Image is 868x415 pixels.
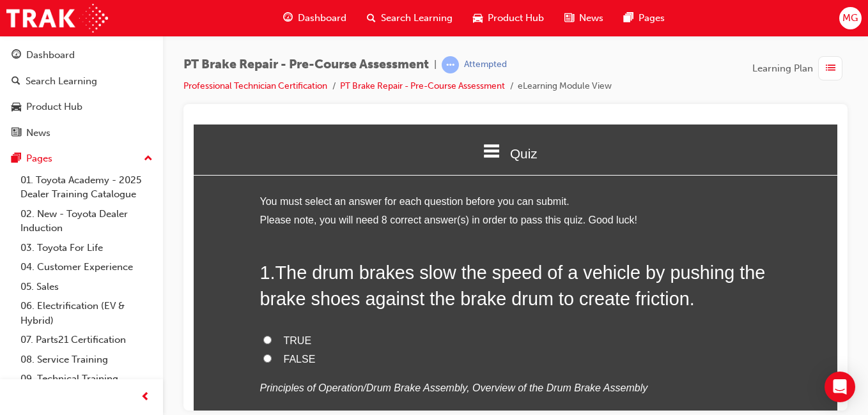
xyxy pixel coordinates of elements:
span: Pages [639,11,665,26]
div: Dashboard [26,48,75,63]
span: Product Hub [488,11,544,26]
a: 02. New - Toyota Dealer Induction [15,204,158,238]
span: news-icon [564,10,574,26]
span: up-icon [144,151,153,167]
span: list-icon [826,61,835,77]
button: DashboardSearch LearningProduct HubNews [5,41,158,147]
span: search-icon [12,76,20,87]
div: Search Learning [26,74,97,89]
a: guage-iconDashboard [273,5,357,31]
span: car-icon [12,102,21,113]
img: Trak [6,4,108,33]
a: search-iconSearch Learning [357,5,463,31]
button: Pages [5,147,158,170]
input: TRUE [70,211,78,220]
span: learningRecordVerb_ATTEMPT-icon [442,56,459,73]
span: TRUE [90,211,118,222]
a: Product Hub [5,95,158,119]
span: PT Brake Repair - Pre-Course Assessment [183,57,429,72]
div: Pages [26,151,52,166]
a: News [5,121,158,145]
a: Professional Technician Certification [183,80,327,91]
span: FALSE [90,229,122,240]
a: 06. Electrification (EV & Hybrid) [15,296,158,330]
input: FALSE [70,230,78,238]
a: Dashboard [5,43,158,67]
div: Attempted [464,59,507,71]
a: pages-iconPages [614,5,675,31]
span: Search Learning [381,11,453,26]
span: The drum brakes slow the speed of a vehicle by pushing the brake shoes against the brake drum to ... [66,138,572,184]
span: pages-icon [624,10,633,26]
span: pages-icon [12,153,21,165]
div: Open Intercom Messenger [825,372,855,402]
button: Learning Plan [752,56,848,80]
a: 05. Sales [15,277,158,297]
span: MG [842,11,858,26]
div: News [26,126,50,140]
div: Product Hub [26,100,82,114]
a: car-iconProduct Hub [463,5,554,31]
span: car-icon [473,10,483,26]
span: Learning Plan [752,61,813,76]
span: Quiz [316,22,344,36]
a: news-iconNews [554,5,614,31]
span: guage-icon [283,10,293,26]
span: news-icon [12,128,21,139]
button: MG [839,7,862,29]
span: | [434,57,437,72]
a: 07. Parts21 Certification [15,330,158,350]
span: News [579,11,603,26]
a: 08. Service Training [15,350,158,370]
a: Search Learning [5,70,158,93]
a: PT Brake Repair - Pre-Course Assessment [340,80,505,91]
li: Please note, you will need 8 correct answer(s) in order to pass this quiz. Good luck! [66,87,578,105]
a: 04. Customer Experience [15,257,158,277]
a: 09. Technical Training [15,369,158,389]
span: guage-icon [12,50,21,61]
a: 03. Toyota For Life [15,238,158,258]
li: eLearning Module View [518,79,612,94]
span: prev-icon [141,389,150,405]
li: You must select an answer for each question before you can submit. [66,68,578,87]
a: 01. Toyota Academy - 2025 Dealer Training Catalogue [15,170,158,204]
em: Principles of Operation/Drum Brake Assembly, Overview of the Drum Brake Assembly [66,258,454,269]
span: search-icon [367,10,376,26]
h2: 1 . [66,135,578,187]
span: Dashboard [298,11,346,26]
